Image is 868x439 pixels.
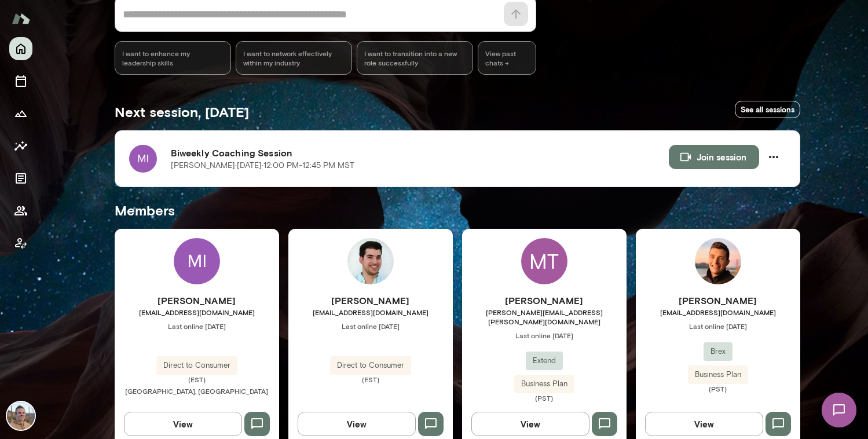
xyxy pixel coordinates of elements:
img: Michael Hoeschele [174,238,220,284]
button: Join session [669,145,759,169]
img: Alex Litoff [347,238,394,284]
a: See all sessions [735,101,800,119]
span: Last online [DATE] [288,321,453,331]
span: (EST) [288,375,453,384]
button: Home [9,37,32,60]
img: Adam Griffin [7,402,35,430]
span: [EMAIL_ADDRESS][DOMAIN_NAME] [288,308,453,317]
h5: Next session, [DATE] [115,103,249,121]
span: [PERSON_NAME][EMAIL_ADDRESS][PERSON_NAME][DOMAIN_NAME] [462,308,627,326]
span: Extend [526,355,563,367]
button: View [645,412,763,436]
img: Jonas Gebhardt [695,238,741,284]
span: [GEOGRAPHIC_DATA], [GEOGRAPHIC_DATA] [125,387,268,395]
button: Insights [9,134,32,158]
span: I want to enhance my leadership skills [122,49,224,67]
span: Last online [DATE] [115,321,279,331]
div: I want to transition into a new role successfully [357,41,473,75]
div: I want to network effectively within my industry [236,41,352,75]
button: Documents [9,167,32,190]
button: View [298,412,416,436]
button: View [471,412,589,436]
div: MT [521,238,567,284]
span: [EMAIL_ADDRESS][DOMAIN_NAME] [115,308,279,317]
span: Direct to Consumer [156,360,237,371]
span: Last online [DATE] [462,331,627,340]
button: View [124,412,242,436]
span: Last online [DATE] [636,321,800,331]
button: Growth Plan [9,102,32,125]
span: View past chats -> [478,41,536,75]
button: Sessions [9,69,32,93]
span: (PST) [462,393,627,403]
button: Members [9,199,32,222]
div: I want to enhance my leadership skills [115,41,231,75]
span: Brex [704,346,733,357]
span: I want to transition into a new role successfully [364,49,466,67]
span: [EMAIL_ADDRESS][DOMAIN_NAME] [636,308,800,317]
span: Direct to Consumer [330,360,411,371]
p: [PERSON_NAME] · [DATE] · 12:00 PM-12:45 PM MST [171,160,354,171]
button: Client app [9,232,32,255]
img: Mento [12,8,30,30]
span: Business Plan [514,378,574,390]
span: (PST) [636,384,800,393]
span: (EST) [115,375,279,384]
span: I want to network effectively within my industry [243,49,345,67]
span: Business Plan [688,369,748,381]
h5: Members [115,201,800,219]
h6: [PERSON_NAME] [636,294,800,308]
h6: [PERSON_NAME] [288,294,453,308]
h6: Biweekly Coaching Session [171,146,669,160]
h6: [PERSON_NAME] [462,294,627,308]
h6: [PERSON_NAME] [115,294,279,308]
